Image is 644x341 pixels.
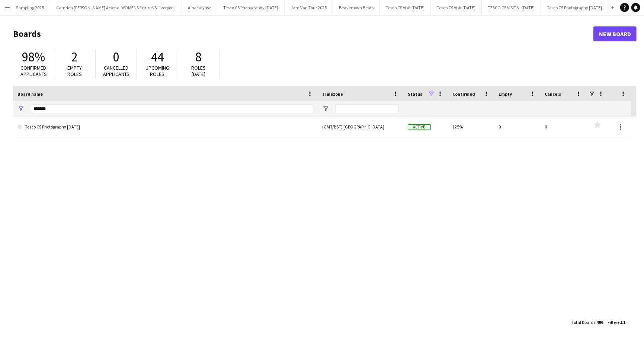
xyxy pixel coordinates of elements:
[22,49,45,65] span: 98%
[182,0,217,15] button: Alpacalypse
[1,0,50,15] button: NUS Sampling 2025
[408,124,431,130] span: Active
[571,315,603,329] div: :
[596,319,603,325] span: 496
[72,49,78,65] span: 2
[408,91,422,97] span: Status
[608,315,625,329] div: :
[17,91,43,97] span: Board name
[13,28,593,39] h1: Boards
[151,49,164,65] span: 44
[380,0,431,15] button: Tesco CS Visit [DATE]
[103,64,129,77] span: Cancelled applicants
[431,0,482,15] button: Tesco CS Visit [DATE]
[608,319,622,325] span: Filtered
[494,117,540,137] div: 0
[20,64,47,77] span: Confirmed applicants
[50,0,182,15] button: Camden [PERSON_NAME] Arsenal WOMENS fixture VS Liverpool.
[322,105,329,112] button: Open Filter Menu
[545,91,561,97] span: Cancels
[192,64,206,77] span: Roles [DATE]
[448,117,494,137] div: 125%
[217,0,285,15] button: Tesco CS Photography [DATE]
[285,0,333,15] button: Jam Van Tour 2025
[623,319,625,325] span: 1
[322,91,343,97] span: Timezone
[318,117,403,137] div: (GMT/BST) [GEOGRAPHIC_DATA]
[541,0,608,15] button: Tesco CS Photography [DATE]
[482,0,541,15] button: TESCO CS VISITS - [DATE]
[17,117,313,137] a: Tesco CS Photography [DATE]
[593,26,637,41] a: New Board
[145,64,169,77] span: Upcoming roles
[499,91,512,97] span: Empty
[540,117,586,137] div: 0
[333,0,380,15] button: Beavertown Beats
[452,91,475,97] span: Confirmed
[571,319,595,325] span: Total Boards
[336,104,399,113] input: Timezone Filter Input
[196,49,202,65] span: 8
[113,49,119,65] span: 0
[68,64,82,77] span: Empty roles
[31,104,313,113] input: Board name Filter Input
[17,105,24,112] button: Open Filter Menu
